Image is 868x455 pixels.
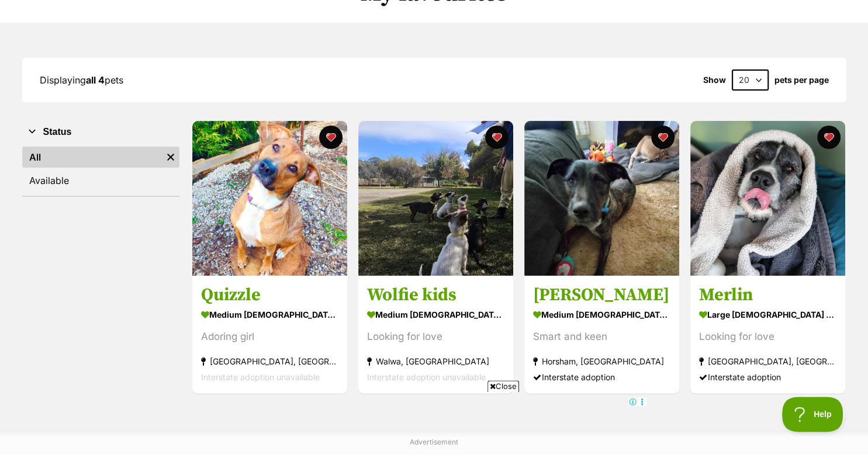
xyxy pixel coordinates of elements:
[201,354,338,370] div: [GEOGRAPHIC_DATA], [GEOGRAPHIC_DATA]
[40,74,123,86] span: Displaying pets
[201,284,338,307] h3: Quizzle
[699,284,836,307] h3: Merlin
[524,121,679,276] img: Reggie
[782,397,845,432] iframe: Help Scout Beacon - Open
[524,276,679,394] a: [PERSON_NAME] medium [DEMOGRAPHIC_DATA] Dog Smart and keen Horsham, [GEOGRAPHIC_DATA] Interstate ...
[774,75,829,85] label: pets per page
[22,124,179,140] button: Status
[319,126,343,149] button: favourite
[651,126,675,149] button: favourite
[22,147,162,168] a: All
[703,75,726,85] span: Show
[192,276,347,394] a: Quizzle medium [DEMOGRAPHIC_DATA] Dog Adoring girl [GEOGRAPHIC_DATA], [GEOGRAPHIC_DATA] Interstat...
[533,307,670,324] div: medium [DEMOGRAPHIC_DATA] Dog
[699,329,836,345] div: Looking for love
[533,354,670,370] div: Horsham, [GEOGRAPHIC_DATA]
[533,370,670,385] div: Interstate adoption
[358,121,513,276] img: Wolfie kids
[485,126,509,149] button: favourite
[367,329,504,345] div: Looking for love
[367,354,504,370] div: Walwa, [GEOGRAPHIC_DATA]
[699,370,836,385] div: Interstate adoption
[201,329,338,345] div: Adoring girl
[162,147,179,168] a: Remove filter
[533,284,670,307] h3: [PERSON_NAME]
[358,276,513,394] a: Wolfie kids medium [DEMOGRAPHIC_DATA] Dog Looking for love Walwa, [GEOGRAPHIC_DATA] Interstate ad...
[201,373,320,383] span: Interstate adoption unavailable
[699,307,836,324] div: large [DEMOGRAPHIC_DATA] Dog
[487,380,519,392] span: Close
[690,276,845,394] a: Merlin large [DEMOGRAPHIC_DATA] Dog Looking for love [GEOGRAPHIC_DATA], [GEOGRAPHIC_DATA] Interst...
[817,126,841,149] button: favourite
[22,170,179,191] a: Available
[22,144,179,196] div: Status
[690,121,845,276] img: Merlin
[367,307,504,324] div: medium [DEMOGRAPHIC_DATA] Dog
[367,373,486,383] span: Interstate adoption unavailable
[367,284,504,307] h3: Wolfie kids
[86,74,105,86] strong: all 4
[533,329,670,345] div: Smart and keen
[201,307,338,324] div: medium [DEMOGRAPHIC_DATA] Dog
[699,354,836,370] div: [GEOGRAPHIC_DATA], [GEOGRAPHIC_DATA]
[222,397,647,449] iframe: Advertisement
[192,121,347,276] img: Quizzle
